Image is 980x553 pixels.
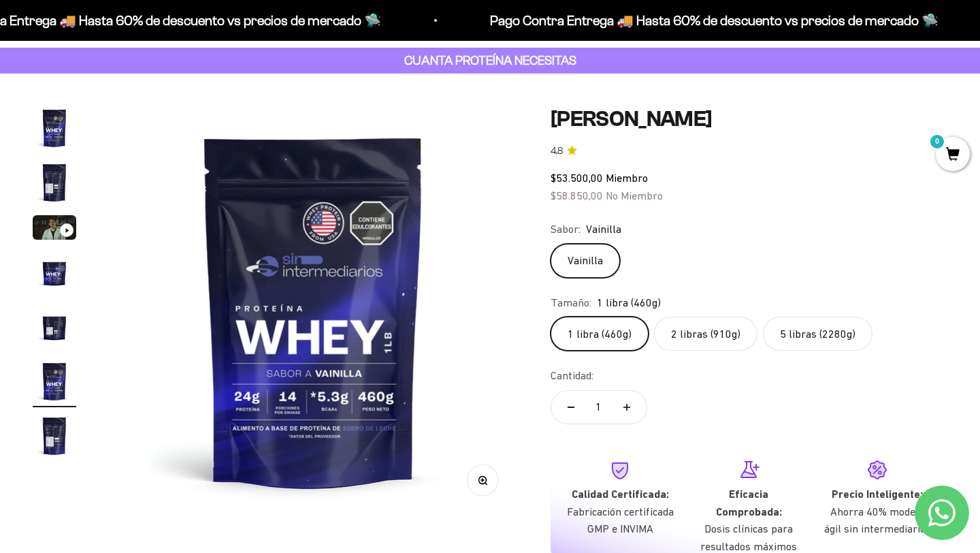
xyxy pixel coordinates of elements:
span: No Miembro [606,189,663,202]
a: 0 [936,148,970,163]
div: Detalles sobre ingredientes "limpios" [16,95,282,119]
button: Ir al artículo 2 [33,161,76,208]
span: Vainilla [586,221,621,238]
button: Ir al artículo 6 [33,360,76,407]
button: Ir al artículo 4 [33,251,76,298]
span: 1 libra (460g) [597,294,661,312]
img: Proteína Whey - Vainilla [33,161,76,204]
span: Miembro [606,172,648,184]
p: Ahorra 40% modelo ágil sin intermediarios [824,503,931,538]
button: Ir al artículo 5 [33,305,76,353]
button: Ir al artículo 7 [33,414,76,462]
p: Pago Contra Entrega 🚚 Hasta 60% de descuento vs precios de mercado 🛸 [489,10,938,31]
img: Proteína Whey - Vainilla [33,305,76,349]
p: Fabricación certificada GMP e INVIMA [567,503,674,538]
strong: CUANTA PROTEÍNA NECESITAS [404,53,576,67]
button: Aumentar cantidad [607,391,647,424]
img: Proteína Whey - Vainilla [33,360,76,403]
h1: [PERSON_NAME] [551,106,947,132]
legend: Sabor: [551,221,581,238]
strong: Eficacia Comprobada: [716,488,782,518]
span: Enviar [223,235,280,258]
span: 4.8 [551,144,563,159]
a: 4.84.8 de 5.0 estrellas [551,144,947,159]
button: Enviar [222,235,282,258]
mark: 0 [929,133,945,150]
img: Proteína Whey - Vainilla [109,106,518,516]
button: Ir al artículo 1 [33,106,76,154]
div: Comparativa con otros productos similares [16,177,282,201]
img: Proteína Whey - Vainilla [33,106,76,150]
strong: Precio Inteligente: [832,488,923,501]
span: $58.850,00 [551,189,603,202]
img: Proteína Whey - Vainilla [33,251,76,294]
p: Para decidirte a comprar este suplemento, ¿qué información específica sobre su pureza, origen o c... [16,22,282,84]
input: Otra (por favor especifica) [45,205,280,227]
span: $53.500,00 [551,172,603,184]
div: Certificaciones de calidad [16,150,282,174]
button: Ir al artículo 3 [33,215,76,244]
button: Reducir cantidad [551,391,591,424]
img: Proteína Whey - Vainilla [33,414,76,458]
div: País de origen de ingredientes [16,123,282,146]
strong: Calidad Certificada: [572,488,669,501]
label: Cantidad: [551,367,593,385]
legend: Tamaño: [551,294,591,312]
